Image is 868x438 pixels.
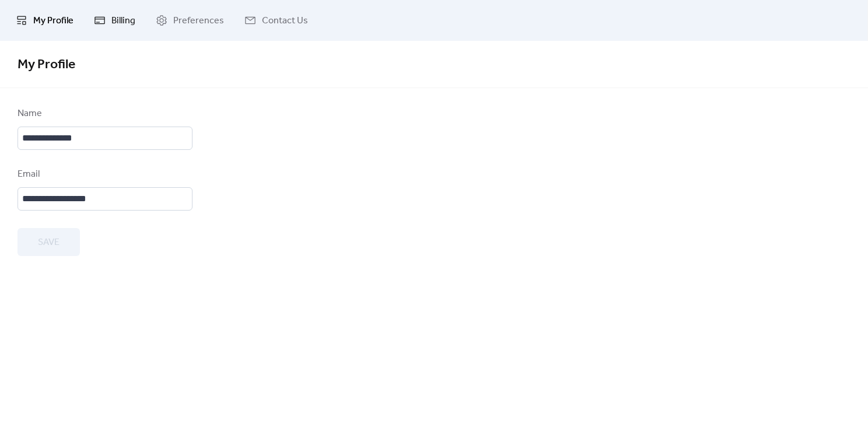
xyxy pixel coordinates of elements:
[173,14,224,28] span: Preferences
[111,14,135,28] span: Billing
[85,5,144,36] a: Billing
[33,14,73,28] span: My Profile
[7,5,82,36] a: My Profile
[17,167,190,181] div: Email
[262,14,308,28] span: Contact Us
[236,5,317,36] a: Contact Us
[17,107,190,121] div: Name
[147,5,233,36] a: Preferences
[17,52,75,78] span: My Profile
